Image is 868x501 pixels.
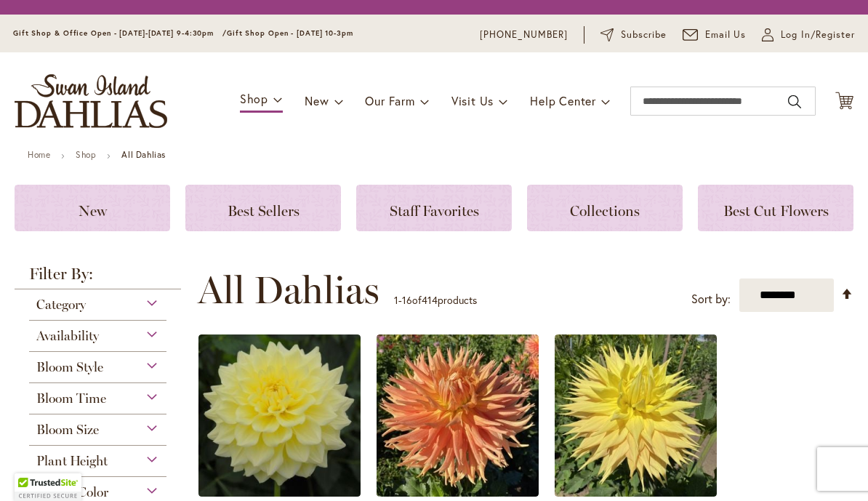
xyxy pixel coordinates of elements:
a: AC Jeri [555,486,717,500]
a: Log In/Register [762,28,855,42]
span: Visit Us [451,93,494,108]
a: Subscribe [600,28,667,42]
span: 16 [402,293,412,307]
a: Shop [76,149,96,160]
p: - of products [394,289,477,312]
a: New [15,185,170,231]
a: Home [28,149,50,160]
span: Gift Shop Open - [DATE] 10-3pm [227,28,353,38]
img: AC Jeri [555,334,717,497]
a: Email Us [683,28,747,42]
span: Gift Shop & Office Open - [DATE]-[DATE] 9-4:30pm / [13,28,227,38]
span: Shop [240,91,268,106]
span: Our Farm [365,93,414,108]
strong: Filter By: [15,266,181,289]
span: Log In/Register [781,28,855,42]
span: Bloom Size [36,422,99,438]
a: Staff Favorites [356,185,512,231]
span: Best Sellers [228,202,300,220]
span: Help Center [530,93,596,108]
a: AC BEN [377,486,539,500]
span: 1 [394,293,398,307]
span: Staff Favorites [390,202,479,220]
img: AC BEN [377,334,539,497]
a: Best Sellers [185,185,341,231]
button: Search [788,90,801,113]
span: 414 [422,293,438,307]
a: store logo [15,74,167,128]
span: Plant Height [36,453,108,469]
a: Collections [527,185,683,231]
div: TrustedSite Certified [15,473,81,501]
a: Best Cut Flowers [698,185,853,231]
span: Collections [570,202,640,220]
span: New [79,202,107,220]
span: New [305,93,329,108]
img: A-Peeling [198,334,361,497]
label: Sort by: [691,286,731,313]
span: Subscribe [621,28,667,42]
span: Availability [36,328,99,344]
a: [PHONE_NUMBER] [480,28,568,42]
span: Bloom Style [36,359,103,375]
span: Bloom Time [36,390,106,406]
span: Best Cut Flowers [723,202,829,220]
strong: All Dahlias [121,149,166,160]
span: Category [36,297,86,313]
span: All Dahlias [198,268,379,312]
a: A-Peeling [198,486,361,500]
span: Email Us [705,28,747,42]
